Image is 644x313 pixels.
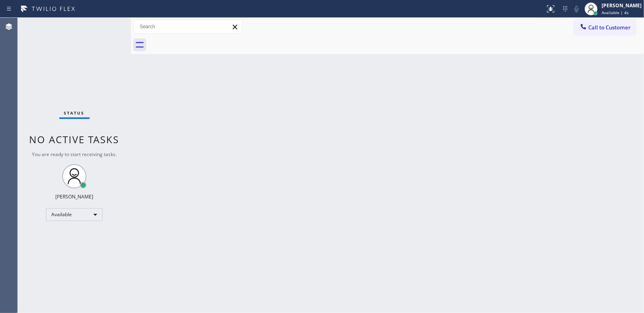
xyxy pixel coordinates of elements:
[46,208,103,221] div: Available
[588,24,631,31] span: Call to Customer
[32,151,117,158] span: You are ready to start receiving tasks.
[64,110,85,116] span: Status
[55,193,93,200] div: [PERSON_NAME]
[574,20,636,35] button: Call to Customer
[602,2,642,9] div: [PERSON_NAME]
[134,20,242,33] input: Search
[602,10,629,15] span: Available | 4s
[571,3,582,15] button: Mute
[29,133,120,146] span: No active tasks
